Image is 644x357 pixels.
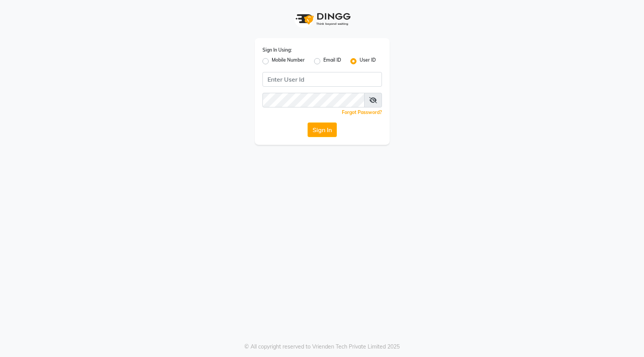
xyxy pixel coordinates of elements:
label: Email ID [323,57,341,66]
input: Username [262,72,382,87]
label: Mobile Number [272,57,305,66]
button: Sign In [308,122,337,137]
input: Username [262,93,365,107]
img: logo1.svg [291,8,353,30]
label: User ID [360,57,376,66]
a: Forgot Password? [342,109,382,115]
label: Sign In Using: [262,47,292,54]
